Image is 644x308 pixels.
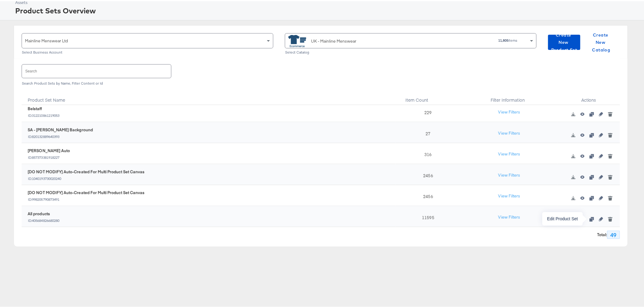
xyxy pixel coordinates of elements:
[494,169,524,180] button: View Filters
[396,121,458,142] div: 27
[28,112,60,116] div: ID: 312210861219053
[499,37,509,41] strong: 11,805
[28,105,60,110] div: Belstaff
[396,205,458,226] div: 11595
[558,89,620,104] div: Actions
[396,163,458,184] div: 2456
[28,210,60,215] div: All products
[28,154,70,158] div: ID: 857373381918227
[22,63,171,76] input: Search product sets
[22,89,396,104] div: Product Set Name
[28,126,93,131] div: SA - [PERSON_NAME] Background
[28,196,145,200] div: ID: 998205790873491
[311,37,356,43] div: UK - Mainline Menswear
[28,147,70,152] div: [PERSON_NAME] Auto
[22,80,620,84] div: Search Product Sets by Name, Filter Content or Id
[430,37,518,41] div: items
[494,148,524,159] button: View Filters
[22,89,396,104] div: Toggle SortBy
[15,4,642,15] div: Product Sets Overview
[396,100,458,121] div: 229
[607,229,620,238] div: 49
[494,211,524,222] button: View Filters
[28,217,60,221] div: ID: 405684826680280
[597,231,607,236] strong: Total :
[396,184,458,205] div: 2456
[285,49,537,53] div: Select Catalog
[494,106,524,117] button: View Filters
[396,89,458,104] div: Item Count
[548,33,580,49] button: Create New Product Set
[28,168,145,173] div: [DO NOT MODIFY] Auto-Created For Multi Product Set Canvas
[22,49,273,53] div: Select Business Account
[396,89,458,104] div: Toggle SortBy
[28,175,145,179] div: ID: 1040193730020240
[28,189,145,194] div: [DO NOT MODIFY] Auto-Created For Multi Product Set Canvas
[458,89,558,104] div: Filter Information
[396,142,458,163] div: 316
[494,190,524,201] button: View Filters
[585,33,618,49] button: Create New Catalog
[25,37,68,42] span: Mainline Menswear Ltd
[494,127,524,138] button: View Filters
[551,30,578,53] span: Create New Product Set
[588,30,615,53] span: Create New Catalog
[28,133,93,137] div: ID: 820132889640393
